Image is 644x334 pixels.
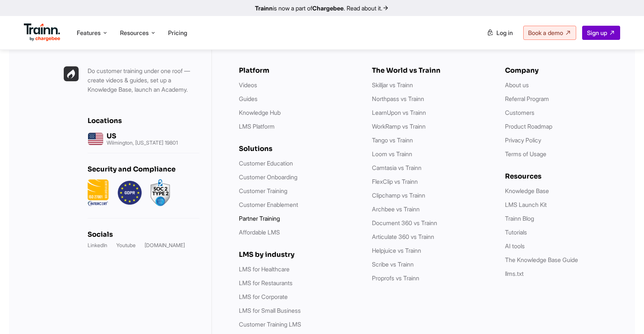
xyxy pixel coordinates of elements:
[88,66,199,94] p: Do customer training under one roof — create videos & guides, set up a Knowledge Base, launch an ...
[88,179,109,206] img: ISO
[505,270,524,277] a: llms.txt
[312,4,344,12] b: Chargebee
[496,29,513,37] span: Log in
[239,123,275,130] a: LMS Platform
[528,29,563,37] span: Book a demo
[372,178,418,185] a: FlexClip vs Trainn
[88,117,199,125] h6: Locations
[505,242,525,250] a: AI tools
[168,29,187,37] a: Pricing
[505,229,527,236] a: Tutorials
[88,242,107,249] a: LinkedIn
[239,307,301,314] a: LMS for Small Business
[505,95,549,103] a: Referral Program
[239,187,287,195] a: Customer Training
[239,265,290,273] a: LMS for Healthcare
[505,66,623,75] h6: Company
[372,164,422,171] a: Camtasia vs Trainn
[239,215,280,222] a: Partner Training
[151,179,170,206] img: soc2
[239,201,298,208] a: Customer Enablement
[505,136,541,144] a: Privacy Policy
[120,29,149,37] span: Resources
[239,250,357,259] h6: LMS by industry
[505,187,549,195] a: Knowledge Base
[255,4,273,12] b: Trainn
[145,242,185,249] a: [DOMAIN_NAME]
[372,261,414,268] a: Scribe vs Trainn
[239,279,293,287] a: LMS for Restaurants
[116,242,136,249] a: Youtube
[582,26,620,40] a: Sign up
[372,192,425,199] a: Clipchamp vs Trainn
[239,173,297,181] a: Customer Onboarding
[239,145,357,153] h6: Solutions
[239,321,301,328] a: Customer Training LMS
[239,81,257,89] a: Videos
[372,136,413,144] a: Tango vs Trainn
[372,219,437,227] a: Document 360 vs Trainn
[107,132,178,140] h6: US
[505,150,546,158] a: Terms of Usage
[64,66,79,81] img: Trainn | everything under one roof
[24,23,60,41] img: Trainn Logo
[482,26,517,40] a: Log in
[239,229,280,236] a: Affordable LMS
[505,201,547,208] a: LMS Launch Kit
[372,150,412,158] a: Loom vs Trainn
[88,165,199,173] h6: Security and Compliance
[239,293,288,300] a: LMS for Corporate
[372,81,413,89] a: Skilljar vs Trainn
[505,109,534,116] a: Customers
[107,140,178,145] p: Wilmington, [US_STATE] 19801
[239,95,258,103] a: Guides
[505,172,623,180] h6: Resources
[505,81,529,89] a: About us
[88,131,104,147] img: us headquarters
[372,66,490,75] h6: The World vs Trainn
[239,109,281,116] a: Knowledge Hub
[587,29,607,37] span: Sign up
[118,179,142,206] img: GDPR.png
[607,298,644,334] iframe: Chat Widget
[372,109,426,116] a: LearnUpon vs Trainn
[505,123,552,130] a: Product Roadmap
[239,160,293,167] a: Customer Education
[505,215,534,222] a: Trainn Blog
[372,95,424,103] a: Northpass vs Trainn
[372,274,419,282] a: Proprofs vs Trainn
[372,247,421,254] a: Helpjuice vs Trainn
[77,29,101,37] span: Features
[372,123,426,130] a: WorkRamp vs Trainn
[372,233,434,240] a: Articulate 360 vs Trainn
[523,26,576,40] a: Book a demo
[372,205,420,213] a: Archbee vs Trainn
[505,256,578,264] a: The Knowledge Base Guide
[88,230,199,239] h6: Socials
[239,66,357,75] h6: Platform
